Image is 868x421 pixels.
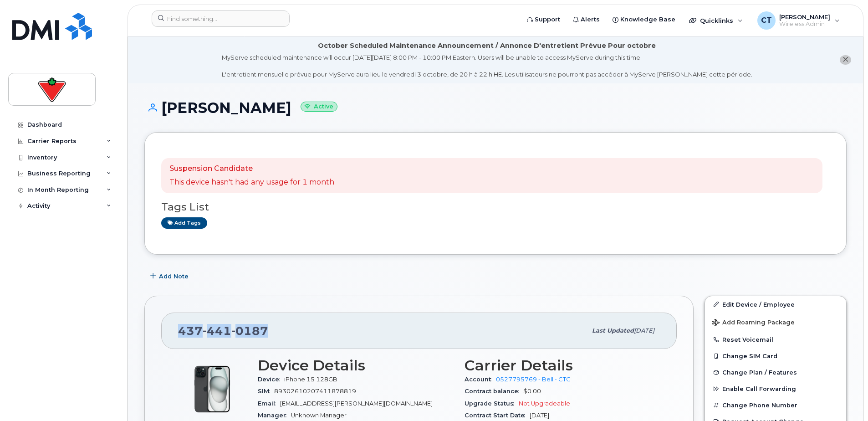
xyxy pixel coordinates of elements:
span: 441 [203,324,231,338]
span: [EMAIL_ADDRESS][PERSON_NAME][DOMAIN_NAME] [280,400,433,407]
span: Account [465,376,496,383]
img: iPhone_15_Black.png [185,362,240,416]
span: $0.00 [523,388,541,395]
h1: [PERSON_NAME] [144,100,847,116]
span: Contract balance [465,388,523,395]
span: Enable Call Forwarding [722,385,796,392]
a: Edit Device / Employee [705,296,846,313]
p: This device hasn't had any usage for 1 month [169,177,334,188]
p: Suspension Candidate [169,164,334,174]
div: October Scheduled Maintenance Announcement / Annonce D'entretient Prévue Pour octobre [318,41,656,51]
span: Add Note [159,272,189,281]
button: Add Note [144,268,196,285]
button: Add Roaming Package [705,313,846,331]
span: Not Upgradeable [519,400,570,407]
a: Add tags [161,217,207,229]
span: Add Roaming Package [712,319,795,328]
span: iPhone 15 128GB [284,376,337,383]
span: Contract Start Date [465,412,530,419]
button: Enable Call Forwarding [705,380,846,397]
a: 0527795769 - Bell - CTC [496,376,571,383]
span: 89302610207411878819 [274,388,356,395]
button: Change Plan / Features [705,364,846,380]
span: SIM [258,388,274,395]
button: Change Phone Number [705,397,846,413]
button: close notification [840,55,851,65]
span: Email [258,400,280,407]
span: 437 [178,324,268,338]
span: Device [258,376,284,383]
span: Last updated [592,327,634,334]
span: [DATE] [634,327,654,334]
button: Change SIM Card [705,348,846,364]
span: Upgrade Status [465,400,519,407]
span: Unknown Manager [291,412,347,419]
h3: Device Details [258,357,454,374]
small: Active [301,102,337,112]
span: [DATE] [530,412,549,419]
h3: Carrier Details [465,357,660,374]
span: Change Plan / Features [722,369,797,376]
span: Manager [258,412,291,419]
span: 0187 [231,324,268,338]
button: Reset Voicemail [705,331,846,348]
div: MyServe scheduled maintenance will occur [DATE][DATE] 8:00 PM - 10:00 PM Eastern. Users will be u... [222,53,752,79]
h3: Tags List [161,201,830,213]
